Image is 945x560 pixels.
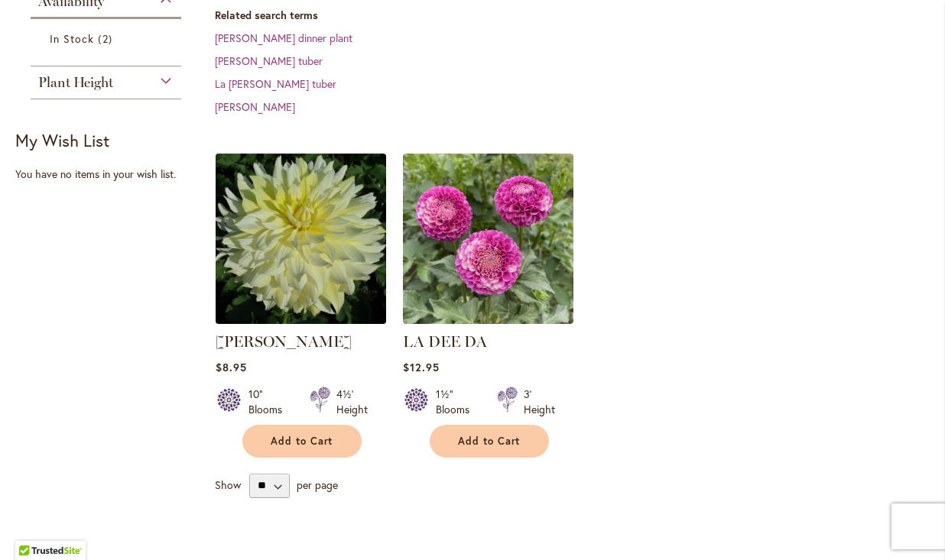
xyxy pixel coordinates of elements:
a: LA DEE DA [403,332,487,351]
span: Show [215,477,241,491]
div: 10" Blooms [248,387,291,417]
dt: Related search terms [215,8,930,23]
span: In Stock [50,31,94,46]
span: Plant Height [38,74,113,91]
a: La Luna [216,312,386,327]
div: 3' Height [524,387,555,417]
iframe: Launch Accessibility Center [11,506,54,549]
a: [PERSON_NAME] [215,99,295,114]
button: Add to Cart [242,425,362,458]
span: per page [297,477,338,491]
a: In Stock 2 [50,31,166,47]
div: 4½' Height [336,387,368,417]
a: La Dee Da [403,312,573,327]
button: Add to Cart [430,425,549,458]
span: 2 [98,31,115,47]
a: [PERSON_NAME] [216,332,352,351]
span: Add to Cart [271,435,333,448]
a: [PERSON_NAME] dinner plant [215,31,352,45]
span: $8.95 [216,360,247,374]
div: 1½" Blooms [436,387,479,417]
strong: My Wish List [15,129,109,151]
img: La Luna [212,149,391,328]
span: $12.95 [403,360,440,374]
a: La [PERSON_NAME] tuber [215,76,336,91]
a: [PERSON_NAME] tuber [215,53,323,68]
img: La Dee Da [403,154,573,324]
div: You have no items in your wish list. [15,167,206,182]
span: Add to Cart [458,435,521,448]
